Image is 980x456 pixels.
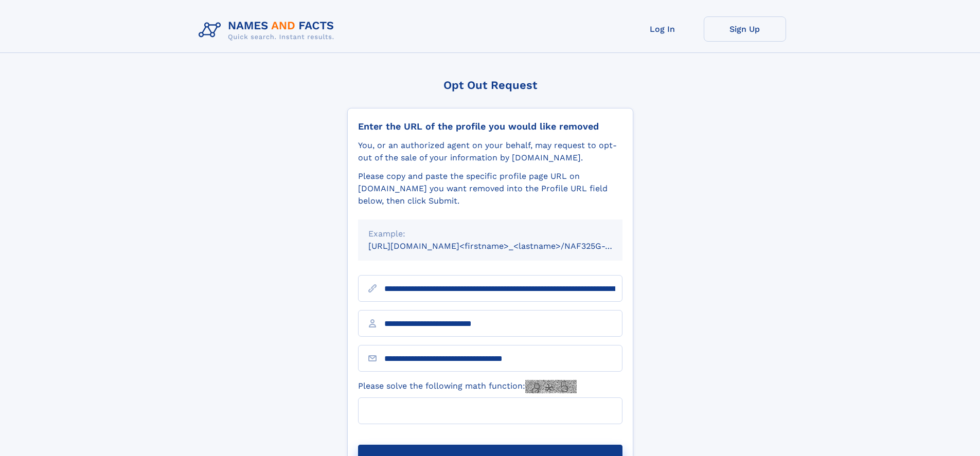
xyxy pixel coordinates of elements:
a: Sign Up [704,16,786,42]
img: Logo Names and Facts [194,16,343,44]
label: Please solve the following math function: [358,380,577,393]
small: [URL][DOMAIN_NAME]<firstname>_<lastname>/NAF325G-xxxxxxxx [368,241,642,251]
div: Please copy and paste the specific profile page URL on [DOMAIN_NAME] you want removed into the Pr... [358,170,622,207]
div: Opt Out Request [347,79,633,92]
div: Enter the URL of the profile you would like removed [358,121,622,132]
a: Log In [621,16,704,42]
div: You, or an authorized agent on your behalf, may request to opt-out of the sale of your informatio... [358,139,622,164]
div: Example: [368,228,612,240]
